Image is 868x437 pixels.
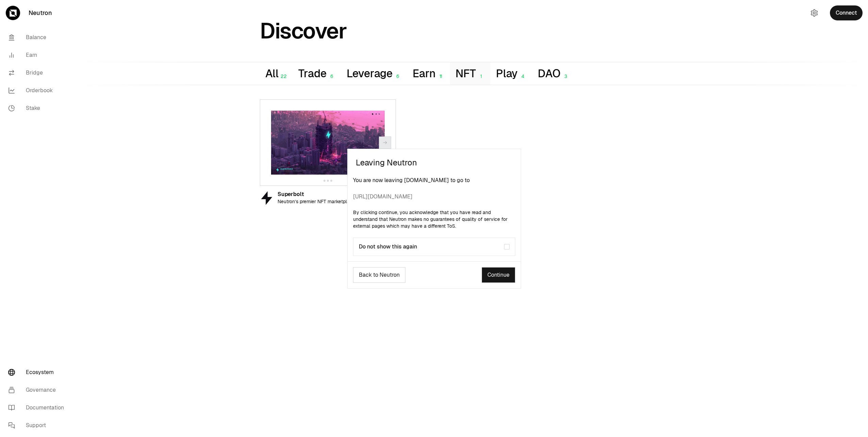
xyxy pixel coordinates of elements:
[353,267,405,283] button: Back to Neutron
[353,209,515,229] p: By clicking continue, you acknowledge that you have read and understand that Neutron makes no gua...
[353,176,515,201] p: You are now leaving [DOMAIN_NAME] to go to
[359,243,504,250] div: Do not show this again
[353,193,515,201] span: [URL][DOMAIN_NAME]
[504,244,510,249] button: Do not show this again
[482,267,515,283] a: Continue
[348,149,521,176] h2: Leaving Neutron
